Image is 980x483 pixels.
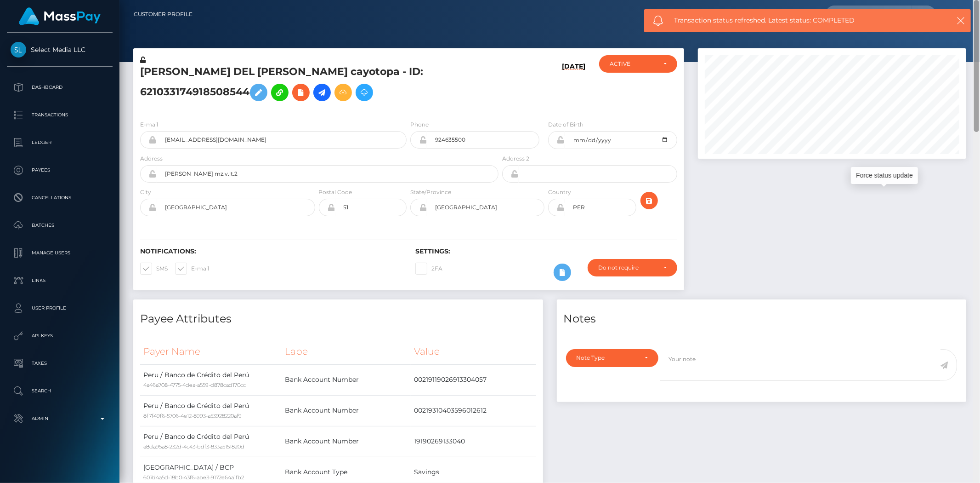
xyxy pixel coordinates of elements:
[313,84,331,101] a: Initiate Payout
[140,395,282,426] td: Peru / Banco de Crédito del Perú
[411,339,536,364] th: Value
[140,65,493,106] h5: [PERSON_NAME] DEL [PERSON_NAME] cayotopa - ID: 621033174918508544
[11,80,109,94] p: Dashboard
[566,349,658,367] button: Note Type
[11,301,109,315] p: User Profile
[19,7,101,25] img: MassPay Logo
[282,395,411,426] td: Bank Account Number
[140,311,536,327] h4: Payee Attributes
[7,269,113,292] a: Links
[7,46,113,54] span: Select Media LLC
[598,264,656,271] div: Do not require
[11,412,109,425] p: Admin
[548,188,571,196] label: Country
[411,395,536,426] td: 00219310403596012612
[7,352,113,375] a: Taxes
[7,76,113,99] a: Dashboard
[319,188,352,196] label: Postal Code
[7,131,113,154] a: Ledger
[175,263,209,275] label: E-mail
[548,121,583,129] label: Date of Birth
[143,382,246,388] small: 4a46a708-4775-4dea-a559-d878cad170cc
[11,356,109,370] p: Taxes
[140,263,168,275] label: SMS
[577,354,637,362] div: Note Type
[140,247,402,255] h6: Notifications:
[851,167,918,184] div: Force status update
[11,42,26,57] img: Select Media LLC
[7,241,113,264] a: Manage Users
[562,63,585,109] h6: [DATE]
[11,163,109,177] p: Payees
[610,60,656,68] div: ACTIVE
[11,108,109,122] p: Transactions
[415,247,677,255] h6: Settings:
[588,259,677,276] button: Do not require
[11,384,109,398] p: Search
[415,263,442,275] label: 2FA
[826,6,912,23] input: Search...
[11,191,109,205] p: Cancellations
[7,103,113,126] a: Transactions
[140,121,158,129] label: E-mail
[282,426,411,457] td: Bank Account Number
[140,426,282,457] td: Peru / Banco de Crédito del Perú
[143,413,242,419] small: 8f7f49f6-5706-4e12-8993-a53928220af9
[11,136,109,149] p: Ledger
[7,379,113,402] a: Search
[11,218,109,232] p: Batches
[674,16,930,25] span: Transaction status refreshed. Latest status: COMPLETED
[11,329,109,343] p: API Keys
[11,274,109,287] p: Links
[411,364,536,395] td: 00219119026913304057
[7,186,113,209] a: Cancellations
[7,297,113,320] a: User Profile
[140,188,151,196] label: City
[7,214,113,237] a: Batches
[599,55,677,73] button: ACTIVE
[282,339,411,364] th: Label
[140,364,282,395] td: Peru / Banco de Crédito del Perú
[282,364,411,395] td: Bank Account Number
[140,155,163,163] label: Address
[134,5,193,24] a: Customer Profile
[143,443,244,450] small: a8da95a8-232d-4c43-bdf3-833a5151820d
[564,311,960,327] h4: Notes
[7,159,113,182] a: Payees
[143,474,244,481] small: 607d4a5d-18b0-43f6-abe3-9172e64a1fb2
[11,246,109,260] p: Manage Users
[410,188,451,196] label: State/Province
[7,407,113,430] a: Admin
[410,121,429,129] label: Phone
[140,339,282,364] th: Payer Name
[7,324,113,347] a: API Keys
[502,155,529,163] label: Address 2
[411,426,536,457] td: 19190269133040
